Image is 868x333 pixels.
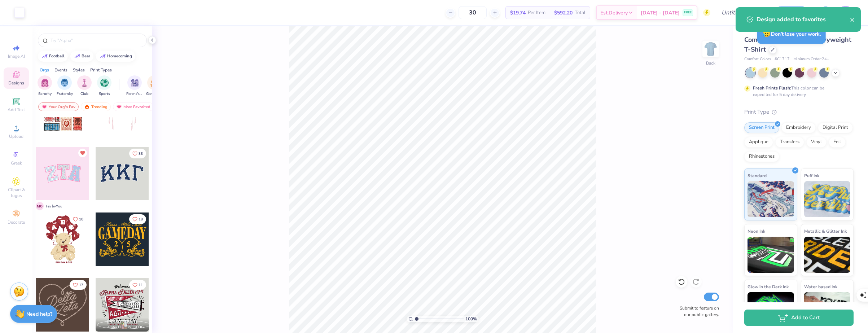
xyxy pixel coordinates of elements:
[38,91,52,97] span: Sorority
[775,137,804,148] div: Transfers
[703,42,718,56] img: Back
[676,305,719,318] label: Submit to feature on our public gallery.
[70,280,87,290] button: Like
[829,137,846,148] div: Foil
[77,75,92,97] div: filter for Club
[38,75,52,97] div: filter for Sorority
[4,187,29,198] span: Clipart & logos
[146,75,163,97] div: filter for Game Day
[804,237,851,273] img: Metallic & Glitter Ink
[9,133,23,139] span: Upload
[57,75,73,97] div: filter for Fraternity
[116,104,122,109] img: most_fav.gif
[575,9,586,17] span: Total
[97,75,111,97] button: filter button
[74,54,80,58] img: trend_line.gif
[150,79,159,87] img: Game Day Image
[804,292,851,328] img: Water based Ink
[50,37,142,44] input: Try "Alpha"
[131,79,139,87] img: Parent's Weekend Image
[139,218,143,221] span: 18
[139,283,143,287] span: 11
[99,91,110,97] span: Sports
[82,54,90,58] div: bear
[775,56,790,62] span: # C1717
[78,149,87,157] button: Unlike
[744,137,773,148] div: Applique
[46,203,62,209] span: Fav by You
[781,122,816,133] div: Embroidery
[744,122,779,133] div: Screen Print
[61,79,69,87] img: Fraternity Image
[129,280,146,290] button: Like
[79,283,83,287] span: 17
[40,67,49,73] div: Orgs
[80,91,88,97] span: Club
[748,181,794,217] img: Standard
[744,151,779,162] div: Rhinestones
[80,79,88,87] img: Club Image
[744,56,771,62] span: Comfort Colors
[11,160,22,166] span: Greek
[757,15,850,24] div: Design added to favorites
[554,9,573,17] span: $592.20
[73,67,85,73] div: Styles
[90,67,112,73] div: Print Types
[139,152,143,155] span: 33
[8,219,25,225] span: Decorate
[748,227,765,235] span: Neon Ink
[126,91,143,97] span: Parent's Weekend
[744,108,854,116] div: Print Type
[81,102,111,111] div: Trending
[126,75,143,97] button: filter button
[146,91,163,97] span: Game Day
[8,107,25,113] span: Add Text
[70,51,93,62] button: bear
[107,325,146,330] span: Alpha Delta Pi, [GEOGRAPHIC_DATA][US_STATE] at [GEOGRAPHIC_DATA]
[804,181,851,217] img: Puff Ink
[79,218,83,221] span: 10
[757,23,826,44] div: Don’t lose your work.
[850,15,855,24] button: close
[54,67,67,73] div: Events
[804,172,819,179] span: Puff Ink
[510,9,526,17] span: $19.74
[129,149,146,158] button: Like
[818,122,853,133] div: Digital Print
[465,316,477,322] span: 100 %
[26,311,52,317] strong: Need help?
[600,9,628,17] span: Est. Delivery
[38,75,52,97] button: filter button
[100,54,106,58] img: trend_line.gif
[38,51,68,62] button: football
[748,292,794,328] img: Glow in the Dark Ink
[684,10,692,15] span: FREE
[744,310,854,326] button: Add to Cart
[36,202,44,210] span: M O
[748,172,767,179] span: Standard
[753,85,842,98] div: This color can be expedited for 5 day delivery.
[107,54,132,58] div: homecoming
[41,104,47,109] img: most_fav.gif
[57,91,73,97] span: Fraternity
[748,237,794,273] img: Neon Ink
[806,137,827,148] div: Vinyl
[459,6,487,19] input: – –
[804,227,847,235] span: Metallic & Glitter Ink
[126,75,143,97] div: filter for Parent's Weekend
[100,79,109,87] img: Sports Image
[70,214,87,224] button: Like
[8,80,24,86] span: Designs
[8,53,25,59] span: Image AI
[97,75,111,97] div: filter for Sports
[793,56,829,62] span: Minimum Order: 24 +
[107,319,137,324] span: [PERSON_NAME]
[716,5,769,20] input: Untitled Design
[748,283,789,290] span: Glow in the Dark Ink
[84,104,90,109] img: trending.gif
[49,54,65,58] div: football
[96,51,135,62] button: homecoming
[706,60,715,66] div: Back
[804,283,837,290] span: Water based Ink
[753,85,791,91] strong: Fresh Prints Flash:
